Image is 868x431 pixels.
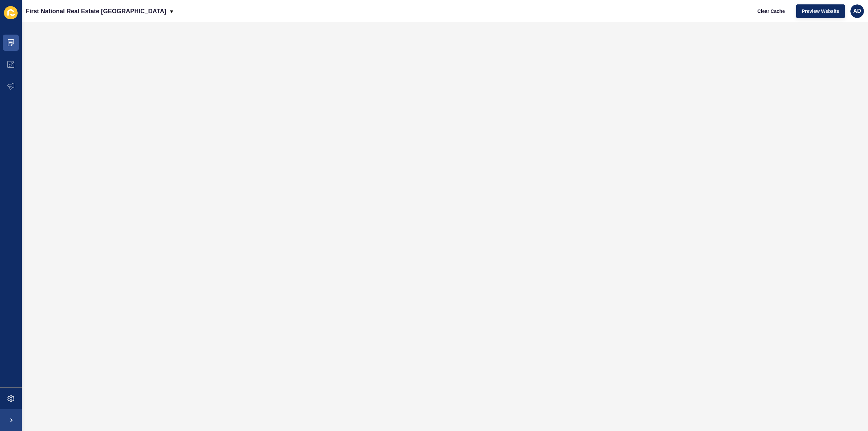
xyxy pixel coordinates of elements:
span: Preview Website [802,8,839,15]
span: AD [853,8,861,15]
p: First National Real Estate [GEOGRAPHIC_DATA] [26,3,166,20]
button: Clear Cache [752,4,791,18]
span: Clear Cache [757,8,785,15]
button: Preview Website [796,4,845,18]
